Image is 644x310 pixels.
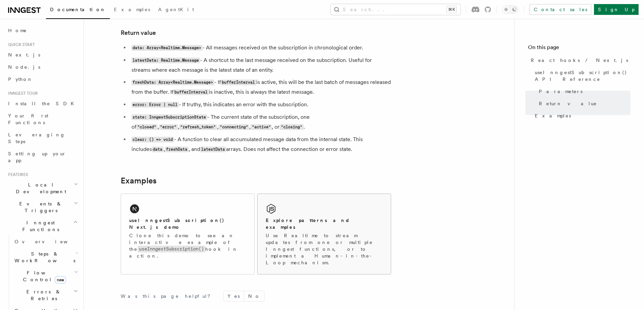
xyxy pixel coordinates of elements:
li: - A function to clear all accumulated message data from the internal state. This includes , , and... [129,135,391,154]
span: Home [8,27,27,34]
a: Home [5,24,79,37]
span: Install the SDK [8,101,78,106]
code: clear: () => void [132,137,174,142]
button: Flow Controlnew [12,267,79,286]
code: error: Error | null [132,102,179,108]
a: Sign Up [594,4,639,15]
li: - A shortcut to the last message received on the subscription. Useful for streams where each mess... [129,56,391,75]
a: Next.js [5,49,79,61]
span: Quick start [5,42,35,47]
a: Examples [121,176,157,185]
span: Next.js [8,52,40,58]
button: Local Development [5,179,79,198]
span: Python [8,76,33,82]
span: Events & Triggers [5,200,74,214]
code: "error" [159,124,178,130]
li: - The current state of the subscription, one of , , , , , or . [129,112,391,132]
button: Errors & Retries [12,286,79,305]
a: Overview [12,236,79,248]
p: Clone this demo to see an interactive example of the hook in action. [129,232,246,259]
kbd: ⌘K [447,6,456,13]
code: "active" [251,124,272,130]
span: Setting up your app [8,151,66,163]
span: Local Development [5,181,74,195]
code: useInngestSubscription() [138,246,205,252]
h4: On this page [528,43,630,54]
a: Your first Functions [5,110,79,129]
span: useInngestSubscription() API Reference [535,69,630,83]
a: useInngestSubscription() Next.js demoClone this demo to see an interactive example of theuseInnge... [121,194,255,274]
li: - If truthy, this indicates an error with the subscription. [129,100,391,110]
button: Search...⌘K [331,4,460,15]
a: AgentKit [154,2,198,18]
span: Parameters [539,88,582,95]
code: bufferInterval [221,80,256,85]
a: Parameters [536,85,630,97]
code: data: Array<Realtime.Message> [132,45,202,51]
span: Node.js [8,64,40,70]
h2: Explore patterns and examples [266,217,383,230]
code: "connecting" [218,124,249,130]
a: Examples [110,2,154,18]
code: "closing" [280,124,303,130]
a: Setting up your app [5,148,79,167]
a: Return value [536,97,630,110]
a: Leveraging Steps [5,129,79,148]
p: Use Realtime to stream updates from one or multiple Inngest functions, or to implement a Human-in... [266,232,383,266]
a: Return value [121,28,156,38]
a: Contact sales [529,4,591,15]
button: No [244,291,264,301]
span: Flow Control [12,269,74,283]
span: Inngest tour [5,91,38,96]
span: new [55,276,66,284]
button: Events & Triggers [5,198,79,217]
span: Examples [535,112,571,119]
button: Toggle dark mode [502,5,518,14]
span: AgentKit [158,7,194,12]
a: Node.js [5,61,79,73]
span: Examples [114,7,150,12]
a: React hooks / Next.js [528,54,630,66]
a: Python [5,73,79,85]
a: Examples [532,110,630,122]
span: Your first Functions [8,113,48,125]
button: Inngest Functions [5,217,79,236]
span: Inngest Functions [5,219,73,233]
code: bufferInterval [173,89,209,95]
button: Steps & Workflows [12,248,79,267]
p: Was this page helpful? [121,293,215,300]
span: Documentation [50,7,106,12]
a: Install the SDK [5,97,79,110]
code: state: InngestSubscriptionState [132,114,207,120]
code: freshData [165,147,189,152]
code: latestData [200,147,226,152]
a: Explore patterns and examplesUse Realtime to stream updates from one or multiple Inngest function... [257,194,391,274]
a: useInngestSubscription() API Reference [532,66,630,85]
span: Return value [539,100,597,107]
span: Features [5,172,28,177]
li: - All messages received on the subscription in chronological order. [129,43,391,53]
h2: useInngestSubscription() Next.js demo [129,217,246,230]
span: Errors & Retries [12,288,73,302]
span: Overview [15,239,84,244]
code: data [152,147,164,152]
code: latestData: Realtime.Message [132,58,200,63]
span: Steps & Workflows [12,250,75,264]
span: Leveraging Steps [8,132,65,144]
a: Documentation [46,2,110,19]
li: - If is active, this will be the last batch of messages released from the buffer. If is inactive,... [129,77,391,97]
code: "closed" [136,124,158,130]
code: freshData: Array<Realtime.Message> [132,80,214,85]
code: "refresh_token" [179,124,217,130]
button: Yes [223,291,244,301]
span: React hooks / Next.js [531,57,628,64]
